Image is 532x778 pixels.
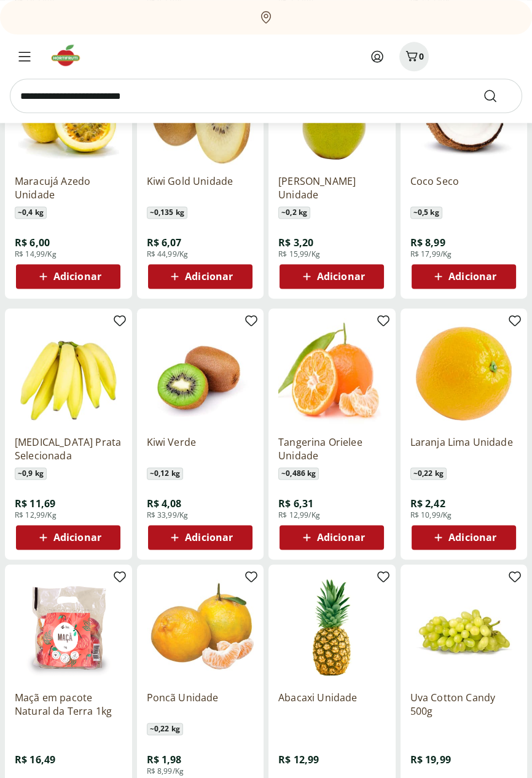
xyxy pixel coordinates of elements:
[278,236,313,249] span: R$ 3,20
[147,752,182,766] span: R$ 1,98
[278,752,319,766] span: R$ 12,99
[15,467,47,480] span: ~ 0,9 kg
[15,206,47,219] span: ~ 0,4 kg
[317,532,365,542] span: Adicionar
[410,174,518,201] a: Coco Seco
[15,574,122,682] img: Maçã em pacote Natural da Terra 1kg
[410,249,452,259] span: R$ 17,99/Kg
[15,435,122,462] a: [MEDICAL_DATA] Prata Selecionada
[419,50,424,62] span: 0
[410,574,518,682] img: Uva Cotton Candy 500g
[412,525,516,550] button: Adicionar
[147,174,254,201] a: Kiwi Gold Unidade
[278,206,310,219] span: ~ 0,2 kg
[278,574,386,682] img: Abacaxi Unidade
[278,691,386,718] a: Abacaxi Unidade
[53,271,101,281] span: Adicionar
[147,206,187,219] span: ~ 0,135 kg
[185,532,233,542] span: Adicionar
[278,174,386,201] a: [PERSON_NAME] Unidade
[147,249,189,259] span: R$ 44,99/Kg
[15,510,57,520] span: R$ 12,99/Kg
[147,691,254,718] a: Poncã Unidade
[49,43,90,68] img: Hortifruti
[412,264,516,289] button: Adicionar
[10,79,522,113] input: search
[410,691,518,718] a: Uva Cotton Candy 500g
[16,525,120,550] button: Adicionar
[317,271,365,281] span: Adicionar
[15,174,122,201] a: Maracujá Azedo Unidade
[185,271,233,281] span: Adicionar
[15,691,122,718] a: Maçã em pacote Natural da Terra 1kg
[147,236,182,249] span: R$ 6,07
[410,206,442,219] span: ~ 0,5 kg
[15,752,55,766] span: R$ 16,49
[399,42,429,71] button: Carrinho
[147,497,182,510] span: R$ 4,08
[278,497,313,510] span: R$ 6,31
[278,510,320,520] span: R$ 12,99/Kg
[15,318,122,426] img: Banan Prata Selecionada
[147,574,254,682] img: Poncã Unidade
[15,497,55,510] span: R$ 11,69
[448,532,496,542] span: Adicionar
[410,752,451,766] span: R$ 19,99
[410,435,518,462] a: Laranja Lima Unidade
[147,435,254,462] a: Kiwi Verde
[15,236,50,249] span: R$ 6,00
[410,236,445,249] span: R$ 8,99
[280,525,384,550] button: Adicionar
[15,249,57,259] span: R$ 14,99/Kg
[147,467,183,480] span: ~ 0,12 kg
[410,497,445,510] span: R$ 2,42
[410,510,452,520] span: R$ 10,99/Kg
[53,532,101,542] span: Adicionar
[410,318,518,426] img: Laranja Lima Unidade
[10,42,39,71] button: Menu
[280,264,384,289] button: Adicionar
[148,525,252,550] button: Adicionar
[278,467,319,480] span: ~ 0,486 kg
[410,467,447,480] span: ~ 0,22 kg
[147,318,254,426] img: Kiwi Verde
[278,435,386,462] a: Tangerina Orielee Unidade
[278,318,386,426] img: Tangerina Orielee Unidade
[483,88,512,103] button: Submit Search
[147,510,189,520] span: R$ 33,99/Kg
[147,766,184,776] span: R$ 8,99/Kg
[448,271,496,281] span: Adicionar
[148,264,252,289] button: Adicionar
[16,264,120,289] button: Adicionar
[147,723,183,735] span: ~ 0,22 kg
[278,249,320,259] span: R$ 15,99/Kg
